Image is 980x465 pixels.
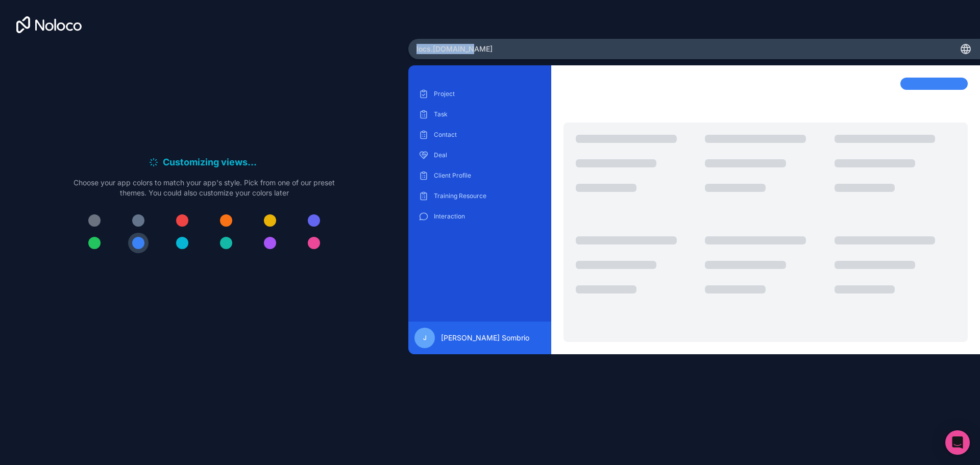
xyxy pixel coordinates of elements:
div: Open Intercom Messenger [945,430,970,455]
p: Client Profile [434,172,541,180]
p: Project [434,90,541,98]
span: . [248,155,251,169]
span: J [423,334,427,342]
div: scrollable content [416,86,543,313]
span: [PERSON_NAME] Sombrio [441,333,529,343]
span: locs .[DOMAIN_NAME] [416,44,493,54]
p: Training Resource [434,192,541,200]
p: Choose your app colors to match your app's style. Pick from one of our preset themes. You could a... [73,178,335,198]
p: Deal [434,151,541,159]
h6: Customizing views [163,155,260,169]
p: Task [434,110,541,118]
p: Contact [434,131,541,139]
p: Interaction [434,212,541,221]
